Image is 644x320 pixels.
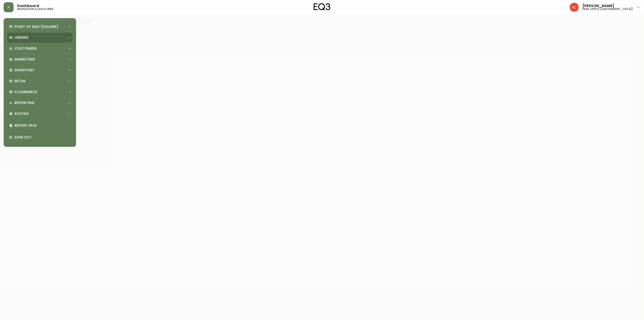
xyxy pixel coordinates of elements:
img: 2c0c8aa7421344cf0398c7f872b772b5 [570,3,579,12]
div: Sign Out [7,131,72,143]
div: System [7,109,72,119]
p: Reporting [14,100,34,105]
p: Report Bug [14,123,71,128]
p: System [14,111,29,116]
h5: navigation & quick links [17,8,53,10]
p: Orders [14,35,29,40]
div: Orders [7,33,72,43]
div: Retail [7,76,72,86]
div: Marketing [7,54,72,64]
p: Inventory [14,68,34,73]
div: Customers [7,44,72,53]
span: [PERSON_NAME] [582,4,614,8]
p: Retail [14,79,26,84]
p: Point of Sale (Square) [14,24,58,29]
p: Marketing [14,57,35,62]
p: Ecommerce [14,90,37,95]
span: Dashboard [17,4,39,8]
div: Inventory [7,65,72,75]
h5: head office ([GEOGRAPHIC_DATA]) [582,8,633,10]
p: Sign Out [14,135,71,140]
div: Point of Sale (Square) [7,22,72,32]
p: Customers [14,46,37,51]
div: Reporting [7,98,72,108]
img: logo [314,3,330,10]
div: Report Bug [7,120,72,131]
div: Ecommerce [7,87,72,97]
